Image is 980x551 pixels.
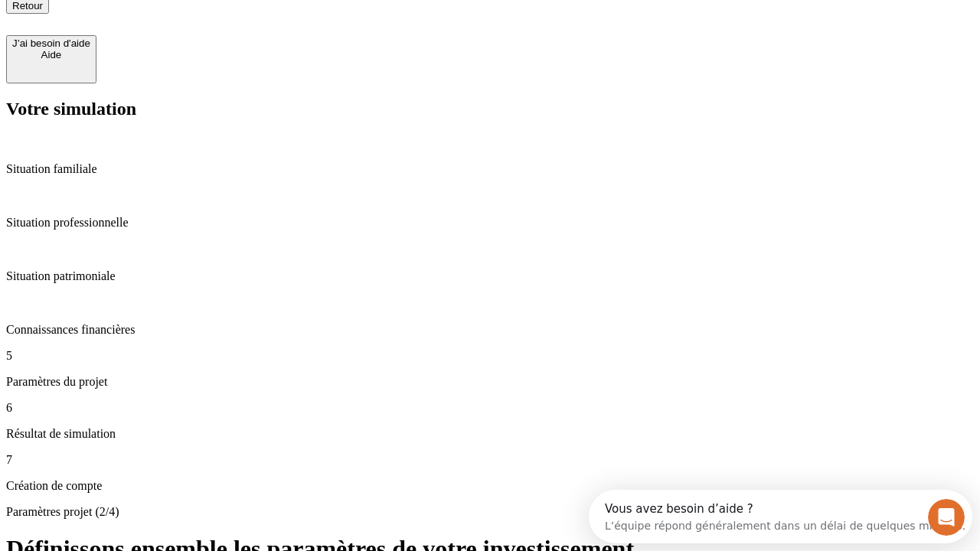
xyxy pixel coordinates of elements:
[6,453,974,467] p: 7
[928,499,965,536] iframe: Intercom live chat
[6,375,974,389] p: Paramètres du projet
[589,490,972,543] iframe: Intercom live chat discovery launcher
[6,162,974,176] p: Situation familiale
[6,323,974,337] p: Connaissances financières
[16,25,377,41] div: L’équipe répond généralement dans un délai de quelques minutes.
[6,401,974,415] p: 6
[6,6,422,48] div: Ouvrir le Messenger Intercom
[6,216,974,230] p: Situation professionnelle
[6,479,974,493] p: Création de compte
[6,99,974,119] h2: Votre simulation
[6,35,96,83] button: J’ai besoin d'aideAide
[6,269,974,283] p: Situation patrimoniale
[16,13,377,25] div: Vous avez besoin d’aide ?
[6,427,974,441] p: Résultat de simulation
[6,349,974,363] p: 5
[6,505,974,519] p: Paramètres projet (2/4)
[12,49,90,60] div: Aide
[12,37,90,49] div: J’ai besoin d'aide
